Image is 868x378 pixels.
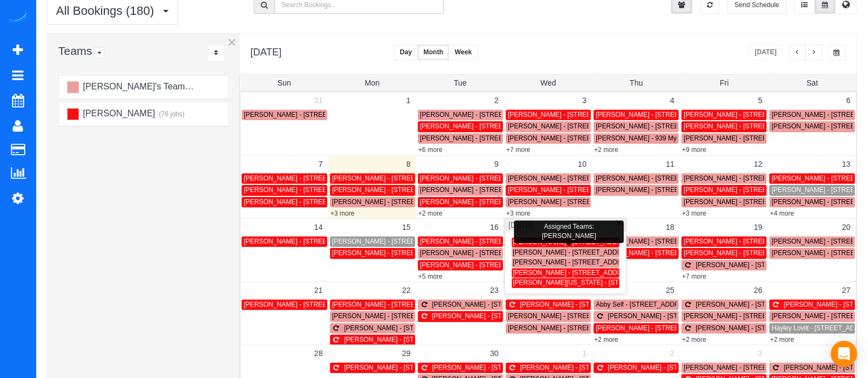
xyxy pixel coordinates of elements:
span: [PERSON_NAME] - 939 Mytel [STREET_ADDRESS] [596,134,750,142]
a: 25 [660,282,680,298]
span: [PERSON_NAME] - [STREET_ADDRESS] [432,364,556,371]
span: Wed [540,78,556,87]
a: 31 [309,92,328,109]
span: [PERSON_NAME] - [STREET_ADDRESS] [608,312,732,320]
a: +2 more [682,336,706,343]
a: 3 [753,345,768,362]
a: 16 [484,219,504,235]
button: Month [417,44,449,60]
span: [PERSON_NAME] - [STREET_ADDRESS] [684,198,808,206]
span: [PERSON_NAME] - [STREET_ADDRESS] [513,269,637,277]
i: Sort Teams [214,49,218,56]
a: +3 more [331,210,355,217]
a: 9 [489,156,504,172]
span: All Bookings (180) [56,4,160,18]
span: [PERSON_NAME] - [STREET_ADDRESS] [244,238,368,245]
span: [PERSON_NAME] - [STREET_ADDRESS][PERSON_NAME] [684,364,861,371]
a: +2 more [594,336,618,343]
span: [PERSON_NAME] - [STREET_ADDRESS] [420,122,544,130]
span: [PERSON_NAME] - [STREET_ADDRESS] Se, Marietta, GA 30067 [508,198,702,206]
span: [PERSON_NAME] - [STREET_ADDRESS], [GEOGRAPHIC_DATA], [GEOGRAPHIC_DATA] 30078 [332,174,619,182]
span: [PERSON_NAME] - [STREET_ADDRESS] [432,312,556,320]
span: [PERSON_NAME] - [STREET_ADDRESS] [596,186,720,194]
span: [PERSON_NAME] - [STREET_ADDRESS][PERSON_NAME] Sw, [GEOGRAPHIC_DATA] [244,186,503,194]
a: 12 [748,156,768,172]
span: [PERSON_NAME] - [STREET_ADDRESS] [608,364,732,371]
a: 26 [748,282,768,298]
a: 13 [836,156,856,172]
a: 30 [484,345,504,362]
span: [PERSON_NAME] - [STREET_ADDRESS] [508,186,632,194]
span: [PERSON_NAME] [81,109,155,118]
span: [PERSON_NAME] - [STREET_ADDRESS][PERSON_NAME] [684,238,861,245]
span: Thu [630,78,643,87]
span: [PERSON_NAME] - [STREET_ADDRESS] [508,174,632,182]
a: 7 [313,156,328,172]
span: [PERSON_NAME] - [STREET_ADDRESS][PERSON_NAME] [420,134,598,142]
a: 15 [396,219,416,235]
a: 18 [660,219,680,235]
span: [PERSON_NAME] - [STREET_ADDRESS] [513,249,637,256]
span: [PERSON_NAME] - [STREET_ADDRESS][PERSON_NAME] [513,238,691,246]
button: Week [449,44,478,60]
span: [PERSON_NAME] - [STREET_ADDRESS] [696,324,820,332]
span: Tue [453,78,467,87]
span: [DATE] [508,219,533,230]
a: 21 [309,282,328,298]
span: [PERSON_NAME] - [STREET_ADDRESS][PERSON_NAME] [684,186,861,194]
a: +4 more [770,210,794,217]
a: +2 more [770,336,794,343]
a: +2 more [418,210,443,217]
a: 23 [484,282,504,298]
span: [PERSON_NAME] - [STREET_ADDRESS] [596,249,720,257]
a: +3 more [682,210,706,217]
a: +5 more [418,273,443,280]
a: +9 more [682,146,706,154]
span: Teams [58,44,92,57]
span: [PERSON_NAME] - [STREET_ADDRESS] [244,111,368,119]
span: [PERSON_NAME] - [STREET_ADDRESS] [244,301,368,308]
span: [PERSON_NAME] - [STREET_ADDRESS][PERSON_NAME] [420,186,598,194]
img: Automaid Logo [7,11,29,26]
span: Abby Self - [STREET_ADDRESS] [596,301,694,308]
span: [PERSON_NAME] - [STREET_ADDRESS][PERSON_NAME] [513,258,691,266]
a: 27 [836,282,856,298]
span: [PERSON_NAME] - [STREET_ADDRESS] [596,111,720,119]
h2: [DATE] [250,44,282,58]
a: 10 [572,156,592,172]
span: [PERSON_NAME] - [STREET_ADDRESS] [244,174,368,182]
a: 14 [309,219,328,235]
div: Open Intercom Messenger [831,341,857,367]
span: [PERSON_NAME] - [STREET_ADDRESS][PERSON_NAME] [332,312,510,320]
span: [PERSON_NAME] - [STREET_ADDRESS] [244,198,368,206]
button: × [228,35,236,49]
a: 19 [748,219,768,235]
span: Fri [720,78,729,87]
span: [PERSON_NAME] - [STREET_ADDRESS] [684,312,808,320]
a: 2 [664,345,680,362]
span: [PERSON_NAME] - [STREET_ADDRESS] [420,174,544,182]
span: [PERSON_NAME] - [STREET_ADDRESS][PERSON_NAME] [344,336,522,343]
span: [PERSON_NAME] - [STREET_ADDRESS] [520,301,644,308]
a: 5 [753,92,768,109]
a: 6 [841,92,856,109]
span: [PERSON_NAME] - [STREET_ADDRESS] [684,174,808,182]
a: 8 [401,156,416,172]
a: 1 [401,92,416,109]
span: [PERSON_NAME] - [STREET_ADDRESS] [420,261,544,269]
span: [PERSON_NAME] - [STREET_ADDRESS][PERSON_NAME] [332,238,510,245]
span: [PERSON_NAME]'s Team [81,82,184,91]
a: +7 more [682,273,706,280]
span: [PERSON_NAME] - [STREET_ADDRESS] [508,134,632,142]
span: [PERSON_NAME] - [STREET_ADDRESS] [508,122,632,130]
a: 11 [660,156,680,172]
button: Day [394,44,418,60]
span: [PERSON_NAME] - [STREET_ADDRESS][PERSON_NAME] [508,111,686,119]
span: [PERSON_NAME] - [STREET_ADDRESS][PERSON_NAME] [332,249,510,257]
small: (99 jobs) [187,83,214,91]
small: (76 jobs) [158,110,184,118]
span: [PERSON_NAME] - [STREET_ADDRESS] [344,324,468,332]
span: Mon [365,78,379,87]
span: Sun [277,78,291,87]
a: 29 [396,345,416,362]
